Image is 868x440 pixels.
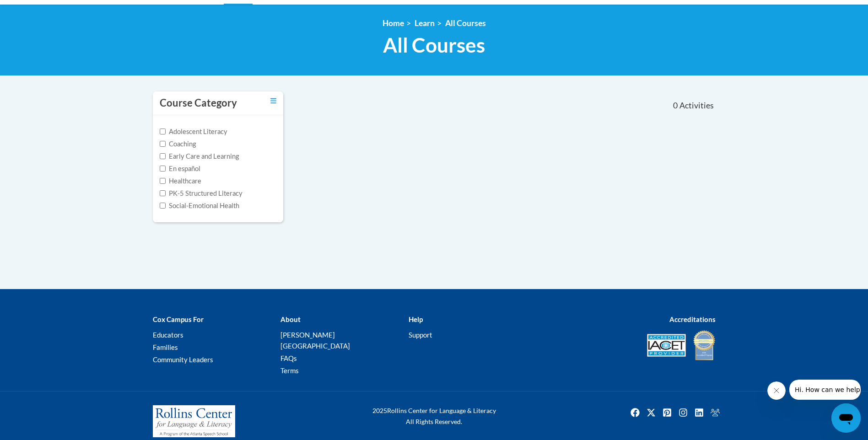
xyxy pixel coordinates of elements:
[692,405,706,420] a: Linkedin
[160,153,166,159] input: Checkbox for Options
[160,141,166,147] input: Checkbox for Options
[383,18,404,28] a: Home
[153,355,213,364] a: Community Leaders
[160,166,166,172] input: Checkbox for Options
[628,405,642,420] img: Facebook icon
[153,331,183,339] a: Educators
[644,405,658,420] img: Twitter icon
[644,405,658,420] a: Twitter
[280,331,350,350] a: [PERSON_NAME][GEOGRAPHIC_DATA]
[372,407,387,414] span: 2025
[647,334,686,357] img: Accredited IACET® Provider
[160,96,237,110] h3: Course Category
[673,101,678,111] span: 0
[160,127,227,137] label: Adolescent Literacy
[789,380,861,400] iframe: Message from company
[831,403,861,433] iframe: Button to launch messaging window
[676,405,690,420] img: Instagram icon
[160,190,166,196] input: Checkbox for Options
[153,405,235,437] img: Rollins Center for Language & Literacy - A Program of the Atlanta Speech School
[708,405,722,420] img: Facebook group icon
[160,151,239,161] label: Early Care and Learning
[280,366,299,375] a: Terms
[270,96,276,106] a: Toggle collapse
[160,139,196,149] label: Coaching
[280,315,301,323] b: About
[409,315,423,323] b: Help
[660,405,674,420] img: Pinterest icon
[160,176,201,186] label: Healthcare
[692,405,706,420] img: LinkedIn icon
[160,129,166,134] input: Checkbox for Options
[445,18,486,28] a: All Courses
[409,331,432,339] a: Support
[415,18,435,28] a: Learn
[660,405,674,420] a: Pinterest
[338,405,530,427] div: Rollins Center for Language & Literacy All Rights Reserved.
[160,164,200,174] label: En español
[708,405,722,420] a: Facebook Group
[160,178,166,184] input: Checkbox for Options
[5,6,74,14] span: Hi. How can we help?
[693,329,716,361] img: IDA® Accredited
[679,101,714,111] span: Activities
[153,343,178,351] a: Families
[160,188,243,199] label: PK-5 Structured Literacy
[280,354,297,362] a: FAQs
[628,405,642,420] a: Facebook
[160,201,239,211] label: Social-Emotional Health
[383,33,485,57] span: All Courses
[669,315,716,323] b: Accreditations
[676,405,690,420] a: Instagram
[153,315,204,323] b: Cox Campus For
[160,203,166,209] input: Checkbox for Options
[767,381,786,400] iframe: Close message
